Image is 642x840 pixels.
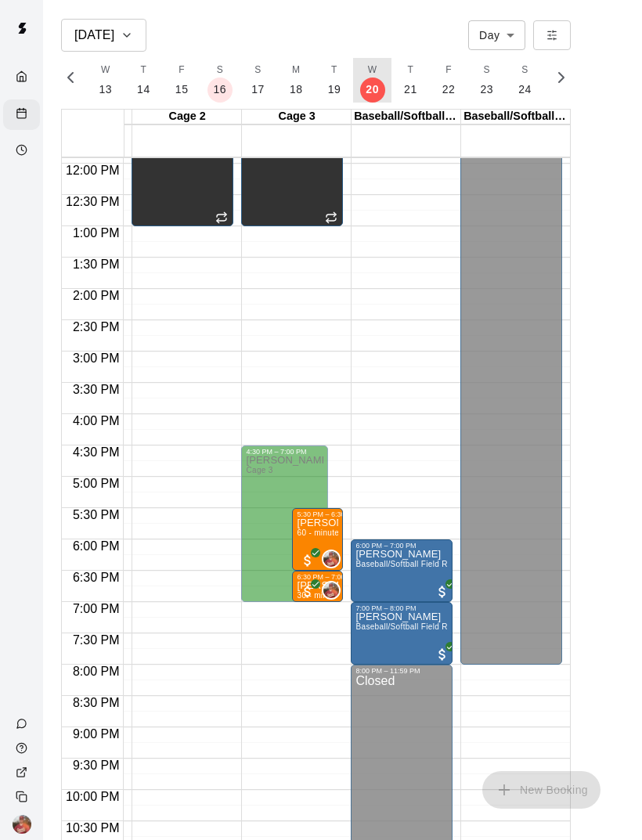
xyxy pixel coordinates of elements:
[355,604,420,612] div: 7:00 PM – 8:00 PM
[163,58,201,103] button: F15
[62,195,123,208] span: 12:30 PM
[323,551,339,567] img: Rick White
[484,63,490,78] span: S
[435,584,450,600] span: All customers have paid
[277,58,316,103] button: M18
[69,727,124,741] span: 9:00 PM
[506,58,544,103] button: S24
[322,550,341,568] div: Rick White
[351,539,453,602] div: 6:00 PM – 7:00 PM: Josiah DelRosario
[69,665,124,678] span: 8:00 PM
[246,466,272,474] span: Cage 3
[62,164,123,177] span: 12:00 PM
[430,58,468,103] button: F22
[86,58,124,103] button: W13
[482,782,601,795] span: You don't have the permission to add bookings
[242,110,352,124] div: Cage 3
[6,13,38,44] img: Swift logo
[328,581,341,600] span: Rick White
[69,477,124,490] span: 5:00 PM
[328,550,341,568] span: Rick White
[435,647,450,662] span: All customers have paid
[215,211,228,224] span: Recurring event
[132,110,242,124] div: Cage 2
[322,581,341,600] div: Rick White
[331,63,337,78] span: T
[292,508,343,571] div: 5:30 PM – 6:30 PM: Bryson Becker
[214,81,227,98] p: 16
[366,81,379,98] p: 20
[69,508,124,521] span: 5:30 PM
[292,571,343,602] div: 6:30 PM – 7:00 PM: Declan O'Dea
[355,542,420,550] div: 6:00 PM – 7:00 PM
[325,211,337,224] span: Recurring event
[300,584,316,600] span: All customers have paid
[353,58,391,103] button: W20
[69,633,124,647] span: 7:30 PM
[69,759,124,772] span: 9:30 PM
[69,445,124,459] span: 4:30 PM
[480,81,493,98] p: 23
[201,58,240,103] button: S16
[3,736,43,760] a: Visit help center
[69,258,124,271] span: 1:30 PM
[141,63,147,78] span: T
[328,81,341,98] p: 19
[254,63,261,78] span: S
[62,821,123,835] span: 10:30 PM
[518,81,532,98] p: 24
[355,560,637,568] span: Baseball/Softball Field Rental OUTSIDE - HOURS are 7AM-8PM Availability
[175,81,189,98] p: 15
[351,602,453,665] div: 7:00 PM – 8:00 PM: Josiah DelRosario
[292,63,300,78] span: M
[297,510,361,518] div: 5:30 PM – 6:30 PM
[297,528,397,537] span: 60 - minute Private Lesson
[408,63,414,78] span: T
[3,760,43,784] a: View public page
[137,81,150,98] p: 14
[239,58,277,103] button: S17
[445,63,452,78] span: F
[300,553,316,568] span: All customers have paid
[62,790,123,803] span: 10:00 PM
[69,414,124,427] span: 4:00 PM
[316,58,354,103] button: T19
[3,712,43,736] a: Contact Us
[3,784,43,809] div: Copy public page link
[323,582,339,598] img: Rick White
[368,63,377,78] span: W
[442,81,456,98] p: 22
[251,81,265,98] p: 17
[61,19,146,52] button: [DATE]
[69,352,124,365] span: 3:00 PM
[69,383,124,396] span: 3:30 PM
[69,289,124,302] span: 2:00 PM
[352,110,461,124] div: Baseball/Softball [DATE] Hours
[297,591,385,600] span: 30 - min Private Lesson
[391,58,430,103] button: T21
[99,81,112,98] p: 13
[355,667,424,675] div: 8:00 PM – 11:59 PM
[461,110,571,124] div: Baseball/Softball Field Night Hours
[521,63,528,78] span: S
[467,58,506,103] button: S23
[468,20,525,49] div: Day
[101,63,110,78] span: W
[69,696,124,709] span: 8:30 PM
[290,81,303,98] p: 18
[217,63,223,78] span: S
[404,81,417,98] p: 21
[13,815,31,834] img: Rick White
[69,320,124,333] span: 2:30 PM
[69,539,124,553] span: 6:00 PM
[124,58,163,103] button: T14
[69,602,124,615] span: 7:00 PM
[179,63,185,78] span: F
[241,445,328,602] div: 4:30 PM – 7:00 PM: Available
[69,226,124,240] span: 1:00 PM
[246,448,310,456] div: 4:30 PM – 7:00 PM
[74,24,114,46] h6: [DATE]
[69,571,124,584] span: 6:30 PM
[297,573,361,581] div: 6:30 PM – 7:00 PM
[355,622,637,631] span: Baseball/Softball Field Rental OUTSIDE - HOURS are 7AM-8PM Availability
